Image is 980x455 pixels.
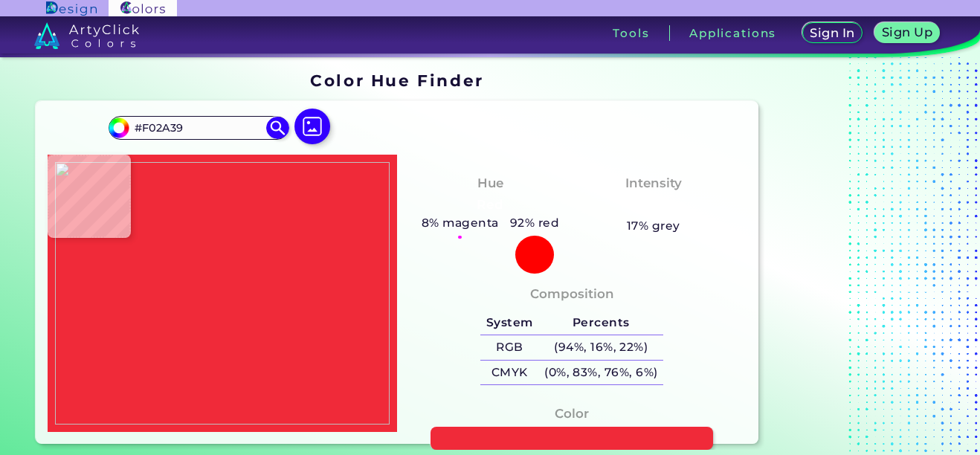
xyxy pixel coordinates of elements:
h5: System [480,311,538,335]
iframe: Advertisement [764,66,950,450]
h5: 92% red [504,213,565,233]
h4: Hue [477,172,503,194]
h5: Sign Up [884,27,930,38]
h5: 8% magenta [416,213,504,233]
h1: Color Hue Finder [310,69,483,91]
h3: Moderate [614,196,693,214]
a: Sign In [805,24,860,42]
img: icon search [266,117,288,139]
img: ArtyClick Design logo [46,1,96,16]
input: type color.. [129,117,268,138]
h4: Color [555,403,589,425]
h3: Applications [689,28,776,39]
h5: Sign In [812,28,852,39]
h3: Tools [613,28,649,39]
h5: Percents [538,311,663,335]
a: Sign Up [878,24,937,42]
h5: (94%, 16%, 22%) [538,335,663,360]
h5: 17% grey [627,216,680,236]
h4: Composition [530,283,614,305]
img: icon picture [294,109,330,144]
h3: Red [471,196,510,214]
img: logo_artyclick_colors_white.svg [34,22,139,49]
h4: Intensity [625,172,682,194]
h5: CMYK [480,361,538,385]
h5: RGB [480,335,538,360]
img: 683efe22-38dd-4f7d-ad2f-283492848e87 [55,162,390,425]
h5: (0%, 83%, 76%, 6%) [538,361,663,385]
